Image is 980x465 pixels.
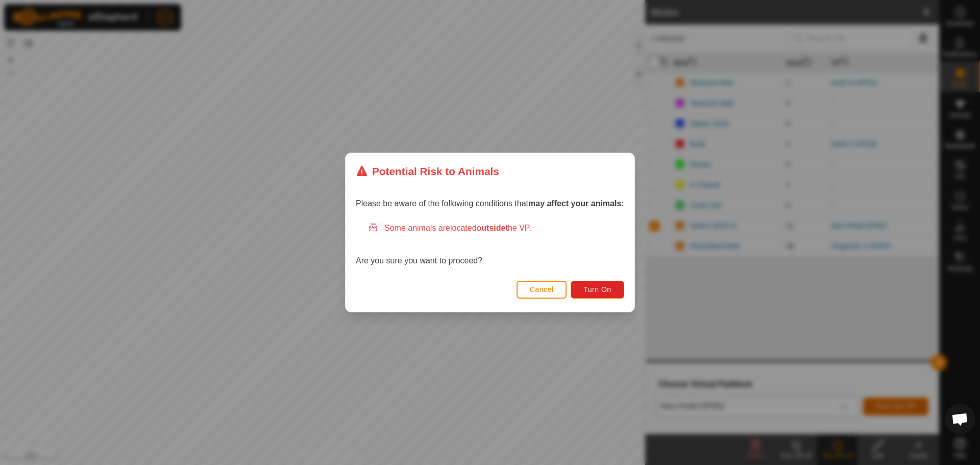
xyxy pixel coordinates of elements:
span: located the VP. [450,224,531,232]
button: Cancel [517,281,567,299]
span: Please be aware of the following conditions that [356,199,624,208]
strong: may affect your animals: [528,199,624,208]
div: Potential Risk to Animals [356,163,499,179]
button: Turn On [571,281,624,299]
div: Open chat [945,404,975,434]
div: Some animals are [368,222,624,234]
div: Are you sure you want to proceed? [356,222,624,267]
span: Cancel [530,285,554,293]
span: Turn On [584,285,611,293]
strong: outside [477,224,506,232]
